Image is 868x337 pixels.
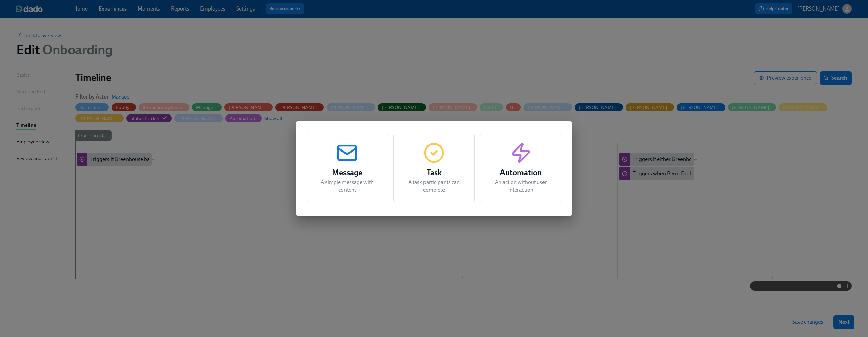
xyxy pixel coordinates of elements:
[402,166,466,179] h3: Task
[480,134,561,202] button: AutomationAn action without user interaction
[315,179,379,194] p: A simple message with content
[393,134,475,202] button: TaskA task participants can complete
[315,166,379,179] h3: Message
[402,179,466,194] p: A task participants can complete
[489,166,553,179] h3: Automation
[489,179,553,194] p: An action without user interaction
[307,134,388,202] button: MessageA simple message with content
